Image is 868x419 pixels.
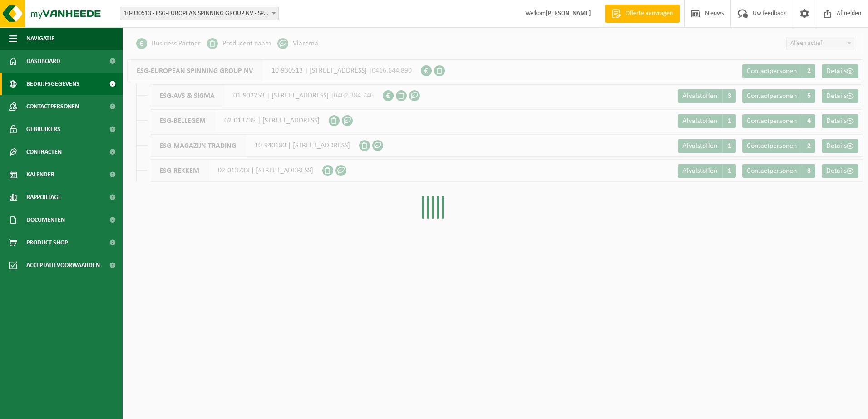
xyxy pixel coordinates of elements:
li: Vlarema [277,37,318,50]
span: ESG-AVS & SIGMA [150,85,224,107]
span: Dashboard [26,50,60,73]
span: 3 [722,89,736,103]
span: Acceptatievoorwaarden [26,254,100,277]
span: Alleen actief [786,37,854,50]
span: 0416.644.890 [372,67,412,74]
span: Afvalstoffen [682,93,717,100]
span: 3 [802,164,815,178]
span: ESG-BELLEGEM [150,110,215,132]
span: Details [826,68,847,75]
span: 1 [722,139,736,153]
a: Details [822,89,858,103]
span: Product Shop [26,231,68,254]
span: Navigatie [26,27,54,50]
a: Details [822,114,858,128]
span: Afvalstoffen [682,167,717,175]
span: ESG-EUROPEAN SPINNING GROUP NV [128,60,262,82]
span: Contactpersonen [747,68,797,75]
span: Details [826,117,847,125]
a: Contactpersonen 5 [742,89,815,103]
a: Details [822,139,858,153]
span: Contactpersonen [747,142,797,150]
span: Afvalstoffen [682,117,717,125]
span: Rapportage [26,186,61,209]
div: 10-940180 | [STREET_ADDRESS] [150,134,359,157]
a: Contactpersonen 2 [742,139,815,153]
div: 02-013735 | [STREET_ADDRESS] [150,109,329,132]
strong: [PERSON_NAME] [546,10,591,17]
li: Business Partner [136,37,201,50]
span: Contactpersonen [26,95,79,118]
a: Contactpersonen 4 [742,114,815,128]
a: Contactpersonen 2 [742,64,815,78]
a: Afvalstoffen 3 [678,89,736,103]
span: ESG-REKKEM [150,160,209,181]
span: Details [826,167,847,175]
span: Gebruikers [26,118,60,141]
span: 10-930513 - ESG-EUROPEAN SPINNING GROUP NV - SPIERE-HELKIJN [120,7,278,20]
span: 0462.384.746 [334,92,374,99]
div: 01-902253 | [STREET_ADDRESS] | [150,84,383,107]
span: 1 [722,164,736,178]
span: Contactpersonen [747,117,797,125]
a: Afvalstoffen 1 [678,139,736,153]
span: 5 [802,89,815,103]
span: 2 [802,139,815,153]
span: Details [826,142,847,150]
span: ESG-MAGAZIJN TRADING [150,135,246,156]
span: Contactpersonen [747,93,797,100]
a: Contactpersonen 3 [742,164,815,178]
a: Details [822,164,858,178]
span: Contracten [26,141,62,163]
span: 1 [722,114,736,128]
span: Bedrijfsgegevens [26,73,79,95]
div: 10-930513 | [STREET_ADDRESS] | [127,59,421,82]
span: Contactpersonen [747,167,797,175]
a: Afvalstoffen 1 [678,164,736,178]
span: Alleen actief [787,37,854,50]
span: Kalender [26,163,54,186]
span: 4 [802,114,815,128]
span: 2 [802,64,815,78]
div: 02-013733 | [STREET_ADDRESS] [150,159,322,182]
span: Afvalstoffen [682,142,717,150]
span: Documenten [26,209,65,231]
a: Details [822,64,858,78]
span: Details [826,93,847,100]
a: Offerte aanvragen [605,5,680,23]
span: Offerte aanvragen [623,9,675,18]
li: Producent naam [207,37,271,50]
span: 10-930513 - ESG-EUROPEAN SPINNING GROUP NV - SPIERE-HELKIJN [120,7,279,20]
a: Afvalstoffen 1 [678,114,736,128]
